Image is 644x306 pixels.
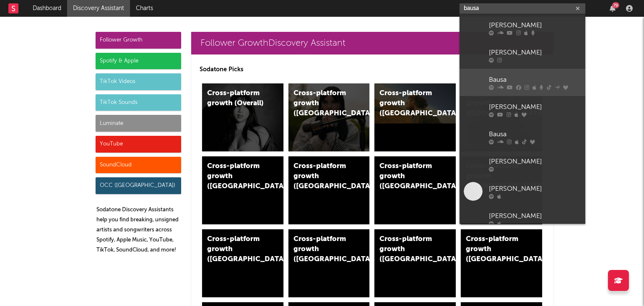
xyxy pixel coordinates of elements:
div: YouTube [96,136,181,153]
div: TikTok Videos [96,73,181,90]
button: 79 [610,5,615,12]
div: Cross-platform growth ([GEOGRAPHIC_DATA]) [207,234,264,265]
div: 79 [612,2,619,8]
div: Cross-platform growth ([GEOGRAPHIC_DATA]) [293,161,351,192]
a: [PERSON_NAME] [460,205,585,232]
div: Cross-platform growth ([GEOGRAPHIC_DATA]) [466,234,523,265]
a: [PERSON_NAME] [460,150,585,178]
p: Sodatone Picks [200,65,545,75]
div: SoundCloud [96,157,181,174]
a: Cross-platform growth ([GEOGRAPHIC_DATA]/GSA) [374,156,456,224]
a: Cross-platform growth ([GEOGRAPHIC_DATA]) [288,229,370,297]
div: [PERSON_NAME] [489,156,581,166]
div: Cross-platform growth ([GEOGRAPHIC_DATA]) [207,161,264,192]
div: [PERSON_NAME] [489,20,581,30]
a: [PERSON_NAME] [460,14,585,41]
a: Cross-platform growth ([GEOGRAPHIC_DATA]) [374,229,456,297]
p: Sodatone Discovery Assistants help you find breaking, unsigned artists and songwriters across Spo... [96,205,181,255]
a: Cross-platform growth ([GEOGRAPHIC_DATA]) [288,83,370,151]
a: Cross-platform growth ([GEOGRAPHIC_DATA]) [374,83,456,151]
a: Cross-platform growth ([GEOGRAPHIC_DATA]) [202,156,283,224]
a: Bausa [460,69,585,96]
div: Luminate [96,115,181,132]
div: OCC ([GEOGRAPHIC_DATA]) [96,177,181,194]
div: [PERSON_NAME] [489,47,581,57]
div: TikTok Sounds [96,94,181,111]
div: Cross-platform growth ([GEOGRAPHIC_DATA]) [293,234,351,265]
div: Bausa [489,75,581,85]
a: [PERSON_NAME] [460,178,585,205]
div: [PERSON_NAME] [489,102,581,112]
a: Cross-platform growth (Overall) [202,83,283,151]
a: Cross-platform growth ([GEOGRAPHIC_DATA]) [461,229,542,297]
div: Cross-platform growth ([GEOGRAPHIC_DATA]) [379,234,436,265]
a: [PERSON_NAME] [460,41,585,69]
div: Cross-platform growth ([GEOGRAPHIC_DATA]) [293,88,351,119]
div: [PERSON_NAME] [489,184,581,194]
div: [PERSON_NAME] [489,211,581,221]
div: Follower Growth [96,32,181,49]
div: Cross-platform growth ([GEOGRAPHIC_DATA]) [379,88,436,119]
input: Search for artists [460,3,585,14]
div: Cross-platform growth ([GEOGRAPHIC_DATA]/GSA) [379,161,436,192]
a: Cross-platform growth ([GEOGRAPHIC_DATA]) [288,156,370,224]
div: Spotify & Apple [96,53,181,70]
a: Bausa [460,123,585,150]
a: Follower GrowthDiscovery Assistant [191,32,553,54]
a: [PERSON_NAME] [460,96,585,123]
a: Cross-platform growth ([GEOGRAPHIC_DATA]) [202,229,283,297]
div: Bausa [489,129,581,139]
div: Cross-platform growth (Overall) [207,88,264,109]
